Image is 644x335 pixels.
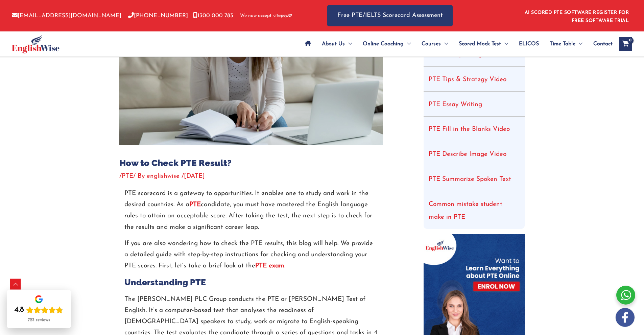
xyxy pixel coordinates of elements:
[12,13,121,19] a: [EMAIL_ADDRESS][DOMAIN_NAME]
[521,5,632,27] aside: Header Widget 1
[327,5,453,26] a: Free PTE/IELTS Scorecard Assessment
[345,32,352,56] span: Menu Toggle
[357,32,416,56] a: Online CoachingMenu Toggle
[15,305,63,315] div: Rating: 4.8 out of 5
[240,13,271,19] span: We now accept
[300,32,613,56] nav: Site Navigation: Main Menu
[429,176,511,183] a: PTE Summarize Spoken Text
[429,201,502,220] a: Common mistake student make in PTE
[193,13,233,19] a: 1300 000 783
[575,32,582,56] span: Menu Toggle
[322,32,345,56] span: About Us
[119,172,383,181] div: / / By /
[619,37,632,51] a: View Shopping Cart, empty
[544,32,588,56] a: Time TableMenu Toggle
[501,32,508,56] span: Menu Toggle
[593,32,613,56] span: Contact
[525,10,629,23] a: AI SCORED PTE SOFTWARE REGISTER FOR FREE SOFTWARE TRIAL
[404,32,411,56] span: Menu Toggle
[147,173,180,180] span: englishwise
[429,126,510,133] a: PTE Fill in the Blanks Video
[616,308,635,327] img: white-facebook.png
[429,101,482,108] a: PTE Essay Writing
[28,317,50,323] div: 723 reviews
[255,263,284,269] a: PTE exam
[15,305,24,315] div: 4.8
[122,173,133,180] a: PTE
[429,76,506,83] a: PTE Tips & Strategy Video
[124,277,378,288] h2: Understanding PTE
[416,32,453,56] a: CoursesMenu Toggle
[550,32,575,56] span: Time Table
[119,158,383,168] h1: How to Check PTE Result?
[184,173,205,180] span: [DATE]
[422,32,441,56] span: Courses
[429,151,506,158] a: PTE Describe Image Video
[128,13,188,19] a: [PHONE_NUMBER]
[514,32,544,56] a: ELICOS
[189,201,201,208] a: PTE
[459,32,501,56] span: Scored Mock Test
[273,14,292,18] img: Afterpay-Logo
[588,32,613,56] a: Contact
[316,32,357,56] a: About UsMenu Toggle
[519,32,539,56] span: ELICOS
[12,35,59,53] img: cropped-ew-logo
[124,188,378,233] p: PTE scorecard is a gateway to opportunities. It enables one to study and work in the desired coun...
[441,32,448,56] span: Menu Toggle
[147,173,182,180] a: englishwise
[453,32,514,56] a: Scored Mock TestMenu Toggle
[124,238,378,272] p: If you are also wondering how to check the PTE results, this blog will help. We provide a detaile...
[363,32,404,56] span: Online Coaching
